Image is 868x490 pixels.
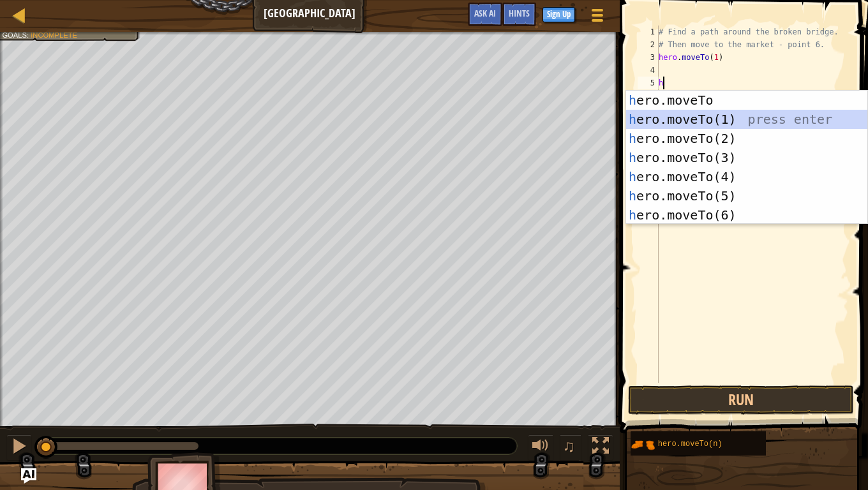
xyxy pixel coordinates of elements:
[588,434,613,461] button: Toggle fullscreen
[509,7,530,19] span: Hints
[638,38,659,51] div: 2
[474,7,496,19] span: Ask AI
[638,89,659,102] div: 6
[638,51,659,64] div: 3
[581,3,613,33] button: Show game menu
[638,26,659,38] div: 1
[6,434,32,461] button: Ctrl + P: Pause
[628,385,854,415] button: Run
[21,468,36,484] button: Ask AI
[468,3,502,26] button: Ask AI
[638,77,659,89] div: 5
[631,433,655,457] img: portrait.png
[638,64,659,77] div: 4
[542,7,575,22] button: Sign Up
[528,434,553,461] button: Adjust volume
[560,434,581,461] button: ♫
[562,436,575,456] span: ♫
[658,440,722,449] span: hero.moveTo(n)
